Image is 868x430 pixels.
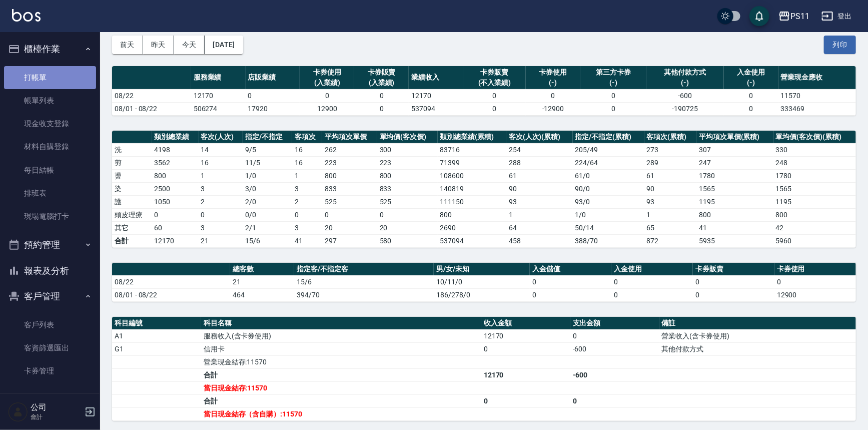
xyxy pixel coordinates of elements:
td: 1780 [773,169,856,182]
td: 服務收入(含卡券使用) [201,329,481,342]
td: 14 [199,143,243,156]
td: 11 / 5 [243,156,292,169]
button: 報表及分析 [4,258,96,284]
td: 15/6 [243,234,292,247]
td: 1 [644,208,697,221]
td: 93 / 0 [573,195,644,208]
th: 客次(人次) [199,131,243,144]
td: 205 / 49 [573,143,644,156]
td: 11570 [778,89,856,102]
td: 800 [377,169,438,182]
td: 800 [696,208,773,221]
th: 客次(人次)(累積) [506,131,573,144]
td: 0 [377,208,438,221]
td: 71399 [438,156,506,169]
td: 41 [292,234,323,247]
div: 卡券販賣 [357,67,406,78]
td: 61 [506,169,573,182]
a: 材料自購登錄 [4,135,96,158]
td: 3 [199,182,243,195]
table: a dense table [112,66,856,116]
div: (入業績) [302,78,352,88]
button: 登出 [817,7,856,26]
td: 0 [354,89,409,102]
td: 64 [506,221,573,234]
td: 60 [152,221,198,234]
button: 客戶管理 [4,283,96,309]
td: 12900 [300,102,354,115]
td: 21 [199,234,243,247]
td: 當日現金結存（含自購）:11570 [201,407,481,420]
td: 08/22 [112,89,191,102]
a: 每日結帳 [4,159,96,182]
td: 300 [377,143,438,156]
td: 525 [322,195,377,208]
a: 客戶列表 [4,313,96,336]
div: (-) [583,78,644,88]
td: 1 [506,208,573,221]
td: 0 [580,102,646,115]
img: Logo [12,9,41,22]
td: 1 [199,169,243,182]
td: 2690 [438,221,506,234]
a: 客資篩選匯出 [4,336,96,359]
td: 15/6 [294,275,434,288]
td: -12900 [526,102,580,115]
td: 0 [570,394,659,407]
td: 140819 [438,182,506,195]
td: 12170 [191,89,246,102]
td: 537094 [409,102,463,115]
td: 護 [112,195,152,208]
td: 08/22 [112,275,230,288]
button: 昨天 [143,36,174,54]
td: 當日現金結存:11570 [201,381,481,394]
td: 剪 [112,156,152,169]
td: -600 [646,89,724,102]
div: 卡券販賣 [466,67,523,78]
td: 289 [644,156,697,169]
th: 入金使用 [611,263,693,276]
td: 其他付款方式 [659,342,856,355]
button: 前天 [112,36,143,54]
div: 卡券使用 [528,67,578,78]
div: (-) [649,78,721,88]
td: 16 [292,143,323,156]
td: 3 [292,182,323,195]
td: 2500 [152,182,198,195]
td: 12170 [409,89,463,102]
div: 第三方卡券 [583,67,644,78]
td: 08/01 - 08/22 [112,102,191,115]
td: 20 [322,221,377,234]
td: 0 [530,275,611,288]
td: 288 [506,156,573,169]
td: 0 [693,288,774,301]
td: 染 [112,182,152,195]
td: 21 [230,275,294,288]
td: 262 [322,143,377,156]
td: 0 [322,208,377,221]
a: 帳單列表 [4,89,96,112]
td: 營業現金結存:11570 [201,355,481,368]
td: 1565 [773,182,856,195]
td: 464 [230,288,294,301]
td: 90 / 0 [573,182,644,195]
th: 單均價(客次價) [377,131,438,144]
div: (-) [528,78,578,88]
td: 12170 [481,368,570,381]
td: 872 [644,234,697,247]
button: 今天 [174,36,205,54]
td: 525 [377,195,438,208]
td: 506274 [191,102,246,115]
td: 17920 [246,102,300,115]
td: 800 [438,208,506,221]
td: -600 [570,342,659,355]
td: 5960 [773,234,856,247]
div: (入業績) [357,78,406,88]
th: 類別總業績(累積) [438,131,506,144]
td: -190725 [646,102,724,115]
td: 營業收入(含卡券使用) [659,329,856,342]
button: 櫃檯作業 [4,36,96,62]
td: 0 [463,89,526,102]
td: 537094 [438,234,506,247]
th: 卡券使用 [774,263,856,276]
